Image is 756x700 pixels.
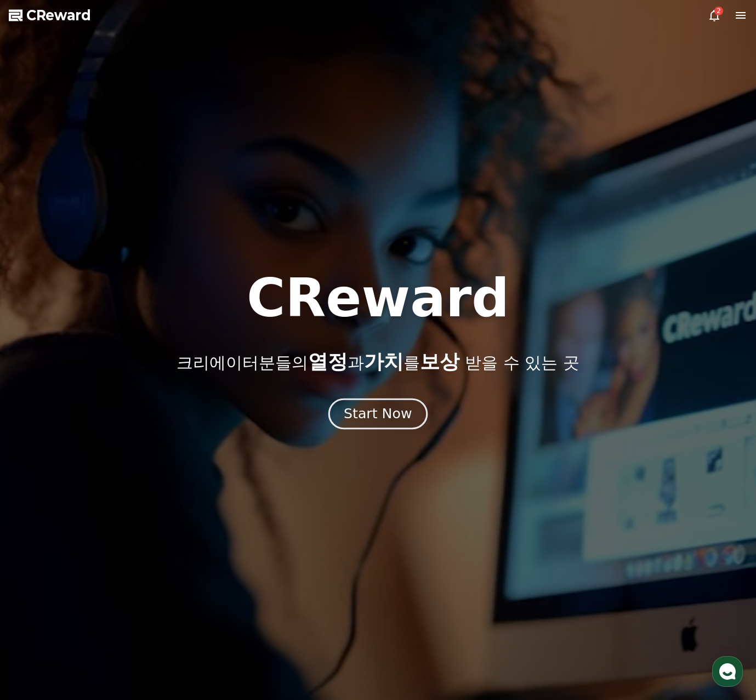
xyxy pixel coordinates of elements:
[141,348,211,375] a: 설정
[328,398,428,429] button: Start Now
[177,351,579,373] p: 크리에이터분들의 과 를 받을 수 있는 곳
[169,364,183,373] span: 설정
[3,348,72,375] a: 홈
[72,348,141,375] a: 대화
[708,9,721,22] a: 2
[100,365,113,373] span: 대화
[714,7,723,15] div: 2
[344,405,412,423] div: Start Now
[420,350,459,373] span: 보상
[247,272,509,325] h1: CReward
[308,350,348,373] span: 열정
[26,7,91,24] span: CReward
[364,350,403,373] span: 가치
[9,7,91,24] a: CReward
[331,410,425,420] a: Start Now
[35,364,41,373] span: 홈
